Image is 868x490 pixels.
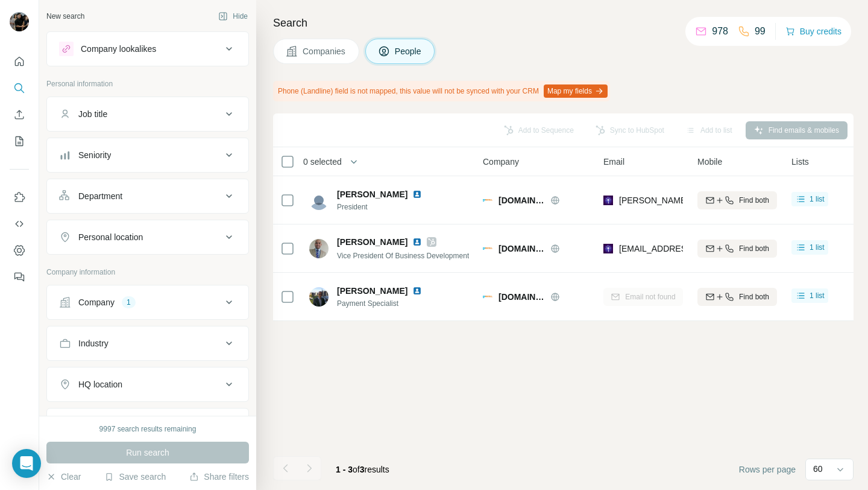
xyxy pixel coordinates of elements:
span: Rows per page [739,463,796,476]
span: 1 list [810,242,825,253]
img: Logo of GoRecell.ca [483,292,492,302]
span: 3 [360,465,365,474]
span: Lists [791,156,809,168]
span: [DOMAIN_NAME] [498,194,544,206]
img: LinkedIn logo [412,286,422,296]
div: HQ location [78,378,122,390]
span: [PERSON_NAME] [337,286,407,296]
div: Open Intercom Messenger [12,449,41,478]
button: My lists [10,130,29,152]
span: Mobile [697,156,722,168]
div: Personal location [78,231,143,243]
span: Email [603,156,624,168]
button: Industry [47,329,248,358]
button: Hide [210,7,256,25]
span: [PERSON_NAME] [337,236,407,248]
span: [EMAIL_ADDRESS][DOMAIN_NAME] [619,244,762,253]
button: Clear [46,471,81,483]
button: HQ location [47,370,248,399]
div: Department [78,190,122,202]
span: Find both [739,195,769,206]
button: Annual revenue ($) [47,411,248,440]
p: 60 [813,463,823,475]
button: Search [10,77,29,99]
div: Company lookalikes [81,43,156,55]
span: President [337,202,427,212]
span: [PERSON_NAME] [337,188,407,200]
span: 1 list [810,194,825,205]
img: Avatar [10,12,29,31]
span: [DOMAIN_NAME] [498,243,544,255]
img: provider leadmagic logo [603,194,613,206]
span: Vice President Of Business Development [337,252,469,260]
img: LinkedIn logo [412,237,422,247]
span: 0 selected [303,156,342,168]
button: Company lookalikes [47,34,248,63]
div: Company [78,296,115,308]
button: Save search [104,471,166,483]
button: Department [47,182,248,211]
span: Companies [303,45,347,57]
img: Avatar [309,239,329,258]
button: Enrich CSV [10,104,29,126]
button: Find both [697,191,777,209]
button: Buy credits [785,23,841,40]
button: Company1 [47,288,248,317]
button: Share filters [189,471,249,483]
button: Seniority [47,141,248,170]
div: Seniority [78,149,111,161]
span: 1 - 3 [336,465,353,474]
button: Find both [697,240,777,258]
p: Personal information [46,78,249,89]
img: Avatar [309,287,329,307]
div: Phone (Landline) field is not mapped, this value will not be synced with your CRM [273,81,610,101]
div: New search [46,11,84,22]
button: Dashboard [10,240,29,261]
button: Use Surfe on LinkedIn [10,186,29,208]
p: Company information [46,267,249,278]
div: Industry [78,337,108,349]
div: 1 [122,297,136,308]
button: Feedback [10,266,29,288]
h4: Search [273,14,854,31]
img: Avatar [309,191,329,210]
img: Logo of GoRecell.ca [483,244,492,253]
div: Job title [78,108,107,120]
button: Job title [47,100,248,129]
button: Personal location [47,223,248,252]
span: of [353,465,360,474]
span: [PERSON_NAME][EMAIL_ADDRESS][DOMAIN_NAME] [619,196,831,205]
button: Quick start [10,51,29,72]
div: 9997 search results remaining [99,424,197,434]
img: Logo of GoRecell.ca [483,196,492,205]
span: results [336,465,389,474]
span: People [395,45,423,57]
img: LinkedIn logo [412,189,422,199]
span: [DOMAIN_NAME] [498,291,544,303]
span: Find both [739,243,769,254]
button: Map my fields [544,84,608,98]
span: 1 list [810,290,825,301]
p: 978 [712,24,728,39]
button: Find both [697,288,777,306]
img: provider leadmagic logo [603,243,613,255]
span: Payment Specialist [337,298,427,309]
button: Use Surfe API [10,213,29,235]
p: 99 [755,24,766,39]
span: Find both [739,291,769,302]
span: Company [483,156,519,168]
